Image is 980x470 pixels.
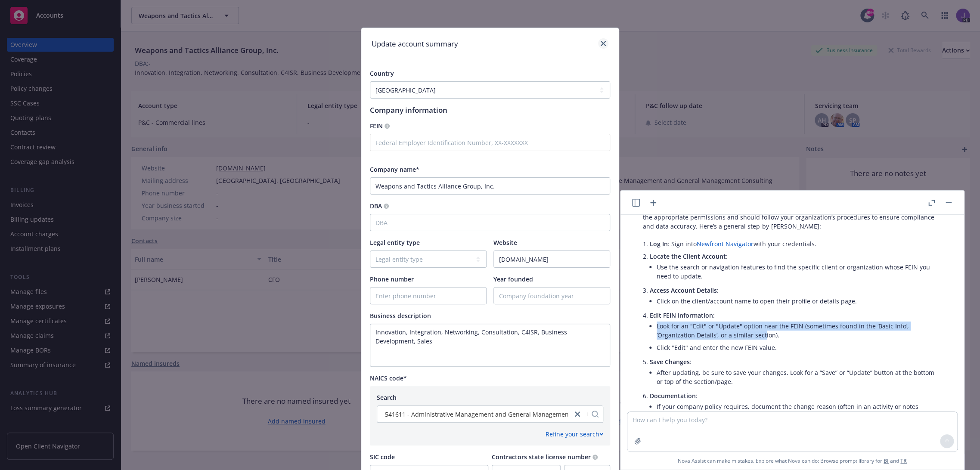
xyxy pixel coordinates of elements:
input: Company name [370,177,610,195]
span: Contractors state license number [492,453,591,461]
li: If your company policy requires, document the change reason (often in an activity or notes sectio... [657,400,942,422]
span: Search [377,393,397,402]
span: 541611 - Administrative Management and General Management Consulting Services [381,410,568,419]
input: Enter URL [494,251,610,267]
li: : Sign into with your credentials. [650,238,942,250]
span: DBA [370,202,382,210]
a: Newfront Navigator [697,240,754,248]
li: Use the search or navigation features to find the specific client or organization whose FEIN you ... [657,261,942,282]
textarea: Enter business description [370,324,610,367]
input: Enter phone number [370,288,486,304]
li: : [650,390,942,424]
span: Access Account Details [650,286,717,294]
span: Save Changes [650,358,690,366]
a: close [572,409,583,419]
li: : [650,356,942,390]
div: Refine your search [546,430,603,439]
span: FEIN [370,122,383,130]
span: Documentation [650,392,696,400]
span: Website [493,238,517,247]
a: TR [900,457,907,464]
input: Company foundation year [494,288,610,304]
span: Log In [650,240,668,248]
li: : [650,309,942,356]
span: 541611 - Administrative Management and General Management Consulting Services [385,410,629,419]
span: NAICS code* [370,374,407,382]
h1: Update account summary [372,38,458,49]
span: Edit FEIN Information [650,311,713,319]
h1: Company information [370,105,610,114]
li: Click "Edit" and enter the new FEIN value. [657,341,942,354]
a: close [598,38,608,49]
span: Business description [370,312,431,320]
input: Federal Employer Identification Number, XX-XXXXXXX [370,134,610,151]
li: After updating, be sure to save your changes. Look for a “Save” or “Update” button at the bottom ... [657,366,942,388]
span: Phone number [370,275,414,283]
input: DBA [370,214,610,231]
span: Country [370,69,394,77]
span: SIC code [370,453,395,461]
span: Legal entity type [370,238,420,247]
li: : [650,284,942,309]
li: : [650,250,942,284]
li: Look for an "Edit" or "Update" option near the FEIN (sometimes found in the ‘Basic Info’, ‘Organi... [657,320,942,341]
span: Year founded [493,275,533,283]
li: Click on the client/account name to open their profile or details page. [657,295,942,307]
p: To update a FEIN (Federal Employer Identification Number) in Newfront Navigator, you typically ne... [643,204,942,231]
span: Nova Assist can make mistakes. Explore what Nova can do: Browse prompt library for and [624,452,961,470]
a: BI [884,457,889,464]
span: Locate the Client Account [650,252,726,260]
span: Company name* [370,165,419,173]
